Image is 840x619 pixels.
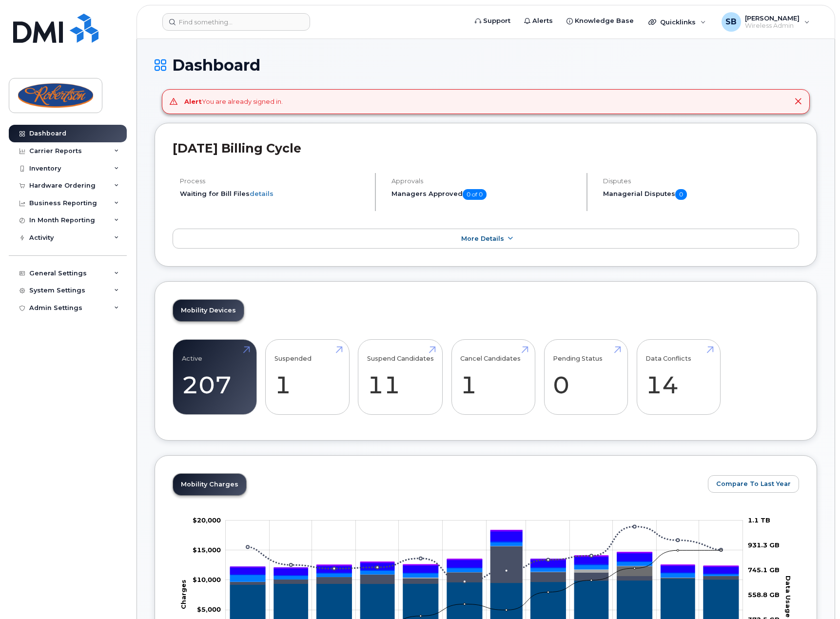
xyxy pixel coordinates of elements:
[748,516,770,524] tspan: 1.1 TB
[193,576,221,583] tspan: $10,000
[675,189,687,200] span: 0
[182,345,248,409] a: Active 207
[748,591,780,599] tspan: 558.8 GB
[193,546,221,554] g: $0
[184,97,202,105] strong: Alert
[645,345,711,409] a: Data Conflicts 14
[716,479,791,488] span: Compare To Last Year
[193,516,221,524] tspan: $20,000
[367,345,434,409] a: Suspend Candidates 11
[250,190,273,197] a: details
[463,189,487,200] span: 0 of 0
[461,235,504,242] span: More Details
[193,516,221,524] g: $0
[391,177,578,185] h4: Approvals
[553,345,619,409] a: Pending Status 0
[603,177,799,185] h4: Disputes
[748,541,780,549] tspan: 931.3 GB
[155,57,817,74] h1: Dashboard
[708,475,799,493] button: Compare To Last Year
[784,576,792,618] tspan: Data Usage
[748,566,780,574] tspan: 745.1 GB
[179,580,187,609] tspan: Charges
[184,97,283,106] div: You are already signed in.
[230,542,739,581] g: Features
[197,605,221,613] g: $0
[180,189,367,198] li: Waiting for Bill Files
[193,546,221,554] tspan: $15,000
[391,189,578,200] h5: Managers Approved
[603,189,799,200] h5: Managerial Disputes
[230,546,739,584] g: Roaming
[274,345,340,409] a: Suspended 1
[460,345,526,409] a: Cancel Candidates 1
[173,300,244,321] a: Mobility Devices
[197,605,221,613] tspan: $5,000
[173,474,246,495] a: Mobility Charges
[193,576,221,583] g: $0
[173,141,799,155] h2: [DATE] Billing Cycle
[180,177,367,185] h4: Process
